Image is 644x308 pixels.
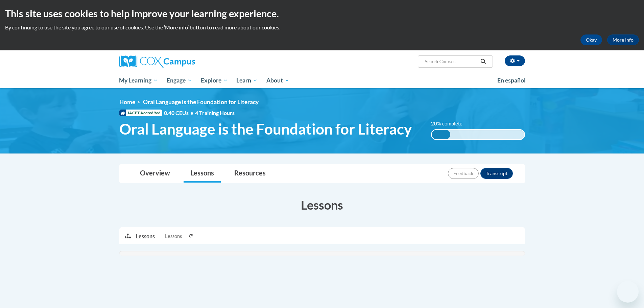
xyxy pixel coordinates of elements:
[164,109,195,117] span: 0.40 CEUs
[119,98,135,105] a: Home
[228,165,272,183] a: Resources
[109,73,535,88] div: Main menu
[236,76,258,85] span: Learn
[119,110,162,116] span: IACET Accredited
[119,196,525,213] h3: Lessons
[432,130,450,139] div: 20% complete
[497,77,526,84] span: En español
[266,76,289,85] span: About
[505,55,525,66] button: Account Settings
[119,55,248,68] a: Cox Campus
[480,168,513,179] button: Transcript
[493,73,530,88] a: En español
[448,168,479,179] button: Feedback
[424,57,478,66] input: Search Courses
[196,73,232,88] a: Explore
[5,7,639,20] h2: This site uses cookies to help improve your learning experience.
[184,165,221,183] a: Lessons
[617,281,639,303] iframe: Button to launch messaging window
[232,73,262,88] a: Learn
[195,110,235,116] span: 4 Training Hours
[478,57,488,66] button: Search
[136,233,155,240] p: Lessons
[119,76,158,85] span: My Learning
[119,55,195,68] img: Cox Campus
[162,73,196,88] a: Engage
[165,233,182,240] span: Lessons
[262,73,294,88] a: About
[431,120,470,127] label: 20% complete
[115,73,163,88] a: My Learning
[5,24,639,31] p: By continuing to use the site you agree to our use of cookies. Use the ‘More info’ button to read...
[133,165,177,183] a: Overview
[119,120,412,138] span: Oral Language is the Foundation for Literacy
[143,98,259,105] span: Oral Language is the Foundation for Literacy
[167,76,192,85] span: Engage
[580,34,602,45] button: Okay
[201,76,228,85] span: Explore
[190,110,193,116] span: •
[607,34,639,45] a: More Info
